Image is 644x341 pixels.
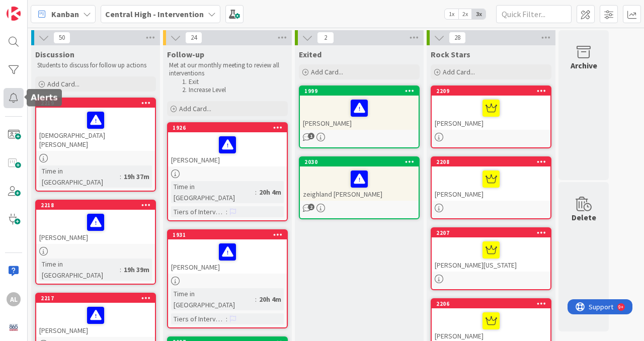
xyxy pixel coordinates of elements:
div: [PERSON_NAME] [36,303,155,337]
li: Increase Level [179,86,286,94]
span: 1 [308,133,314,139]
a: 2030zeighland [PERSON_NAME] [299,156,420,219]
div: [PERSON_NAME][US_STATE] [432,237,550,272]
span: : [226,313,227,324]
div: 2207 [432,228,550,237]
a: 2219[DEMOGRAPHIC_DATA][PERSON_NAME]Time in [GEOGRAPHIC_DATA]:19h 37m [35,98,156,192]
div: 2217 [36,294,155,303]
div: 1926[PERSON_NAME] [168,123,287,166]
img: Visit kanbanzone.com [7,7,21,21]
div: 2208 [436,158,550,165]
span: Add Card... [443,67,475,76]
span: Rock Stars [431,49,470,59]
div: 20h 4m [257,294,284,305]
a: 2207[PERSON_NAME][US_STATE] [431,227,551,290]
div: 1999[PERSON_NAME] [300,87,419,130]
div: 2217[PERSON_NAME] [36,294,155,337]
div: 9+ [51,4,56,12]
a: 2218[PERSON_NAME]Time in [GEOGRAPHIC_DATA]:19h 39m [35,200,156,285]
span: Add Card... [311,67,343,76]
div: 20h 4m [257,187,284,198]
span: 3x [472,9,486,19]
a: 2208[PERSON_NAME] [431,156,551,219]
span: : [255,187,257,198]
div: 1931 [173,231,287,238]
div: 2030 [304,158,419,165]
div: 2218 [36,201,155,210]
div: [PERSON_NAME] [432,96,550,130]
div: 2208 [432,157,550,166]
a: 2209[PERSON_NAME] [431,86,551,148]
div: [PERSON_NAME] [432,166,550,201]
li: Exit [179,78,286,86]
div: 1931 [168,230,287,239]
div: 2218 [41,202,155,209]
div: 2206 [436,300,550,307]
div: 2030 [300,157,419,166]
a: 1999[PERSON_NAME] [299,86,420,148]
div: 2219[DEMOGRAPHIC_DATA][PERSON_NAME] [36,99,155,151]
div: 1926 [168,123,287,132]
div: Time in [GEOGRAPHIC_DATA] [39,259,120,281]
span: 24 [185,32,202,44]
span: Exited [299,49,321,59]
div: 2206 [432,299,550,308]
b: Central High - Intervention [105,9,204,19]
div: 2030zeighland [PERSON_NAME] [300,157,419,201]
div: [PERSON_NAME] [168,132,287,166]
span: Kanban [51,8,79,20]
div: [PERSON_NAME] [36,210,155,244]
div: Time in [GEOGRAPHIC_DATA] [171,288,255,310]
span: : [120,264,121,275]
span: 28 [449,32,466,44]
div: 2207[PERSON_NAME][US_STATE] [432,228,550,272]
h5: Alerts [31,93,58,103]
div: 19h 39m [121,264,152,275]
span: : [255,294,257,305]
span: Support [21,2,46,14]
div: [DEMOGRAPHIC_DATA][PERSON_NAME] [36,108,155,151]
div: Time in [GEOGRAPHIC_DATA] [171,181,255,203]
span: 1x [445,9,458,19]
div: 19h 37m [121,171,152,182]
div: 2208[PERSON_NAME] [432,157,550,201]
div: 2219 [41,100,155,107]
span: : [120,171,121,182]
p: Met at our monthly meeting to review all interventions [169,61,286,78]
span: 2 [317,32,334,44]
span: : [226,206,227,217]
img: avatar [7,320,21,334]
div: Archive [571,59,597,71]
div: 2207 [436,229,550,236]
div: 2209[PERSON_NAME] [432,87,550,130]
div: Tiers of Intervention [171,313,226,324]
a: 1931[PERSON_NAME]Time in [GEOGRAPHIC_DATA]:20h 4mTiers of Intervention: [167,229,288,328]
div: al [7,292,21,306]
div: Tiers of Intervention [171,206,226,217]
a: 1926[PERSON_NAME]Time in [GEOGRAPHIC_DATA]:20h 4mTiers of Intervention: [167,122,288,221]
span: Discussion [35,49,74,59]
div: Delete [572,211,596,223]
div: [PERSON_NAME] [300,96,419,130]
p: Students to discuss for follow up actions [37,61,154,69]
span: Add Card... [179,104,211,113]
div: 2217 [41,295,155,302]
span: 2x [458,9,472,19]
input: Quick Filter... [496,5,572,23]
div: [PERSON_NAME] [168,239,287,274]
div: 2209 [432,87,550,96]
div: 1999 [300,87,419,96]
span: Follow-up [167,49,204,59]
div: 2209 [436,88,550,95]
div: Time in [GEOGRAPHIC_DATA] [39,165,120,188]
span: 50 [53,32,70,44]
span: Add Card... [47,79,79,89]
div: zeighland [PERSON_NAME] [300,166,419,201]
div: 2219 [36,99,155,108]
div: 1931[PERSON_NAME] [168,230,287,274]
div: 1999 [304,88,419,95]
div: 1926 [173,124,287,131]
div: 2218[PERSON_NAME] [36,201,155,244]
span: 2 [308,204,314,210]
